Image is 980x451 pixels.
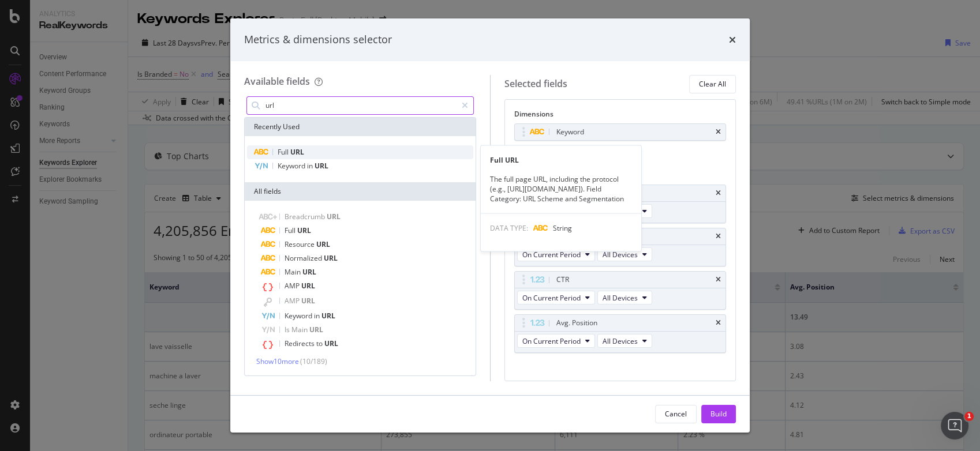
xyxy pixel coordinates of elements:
div: Keywordtimes [514,123,727,141]
span: Keyword [278,161,307,171]
div: times [716,320,721,326]
div: Available fields [244,75,310,88]
span: All Devices [603,336,638,346]
span: Normalized [285,253,324,263]
span: All Devices [603,293,638,303]
div: Recently Used [245,118,476,136]
span: Full [278,147,290,157]
span: ( 10 / 189 ) [300,356,327,366]
input: Search by field name [264,97,457,114]
span: URL [301,296,315,306]
button: Cancel [655,405,697,423]
button: All Devices [597,247,652,261]
span: Breadcrumb [285,212,327,221]
div: Build [710,409,727,419]
div: CTR [556,274,569,285]
span: On Current Period [522,336,581,346]
span: URL [327,212,341,221]
div: times [716,190,721,197]
span: Resource [285,239,316,249]
span: URL [302,267,316,277]
div: All fields [245,182,476,201]
div: times [729,32,736,47]
span: URL [290,147,304,157]
div: times [716,233,721,240]
div: times [716,276,721,283]
button: Build [701,405,736,423]
span: Full [285,225,297,235]
iframe: Intercom live chat [941,412,968,439]
span: URL [297,225,311,235]
span: URL [316,239,330,249]
span: String [553,223,572,232]
div: modal [230,18,750,433]
button: On Current Period [517,291,595,305]
span: Keyword [285,311,314,321]
span: Redirects [285,339,316,348]
div: CTRtimesOn Current PeriodAll Devices [514,271,727,310]
span: to [316,339,324,348]
button: On Current Period [517,247,595,261]
span: Main [291,325,309,335]
span: URL [321,311,335,321]
div: Metrics & dimensions selector [244,32,392,47]
div: Dimensions [514,109,727,123]
span: in [314,311,321,321]
span: Show 10 more [256,356,299,366]
div: The full page URL, including the protocol (e.g., [URL][DOMAIN_NAME]). Field Category: URL Scheme ... [481,174,641,204]
span: AMP [285,296,301,306]
div: Cancel [665,409,687,419]
div: Keyword [556,126,584,138]
span: AMP [285,281,301,291]
span: URL [315,161,328,171]
div: Full URL [481,155,641,165]
span: in [307,161,315,171]
span: URL [324,253,338,263]
span: On Current Period [522,293,581,303]
div: Avg. Position [556,317,597,329]
div: Avg. PositiontimesOn Current PeriodAll Devices [514,314,727,353]
div: times [716,129,721,136]
div: Selected fields [504,77,567,91]
button: On Current Period [517,334,595,348]
span: DATA TYPE: [490,223,528,232]
span: 1 [964,412,974,421]
button: Clear All [689,75,736,93]
button: All Devices [597,291,652,305]
span: On Current Period [522,250,581,260]
span: Main [285,267,302,277]
div: Clear All [699,79,726,89]
span: URL [309,325,323,335]
span: URL [301,281,315,291]
span: All Devices [603,250,638,260]
span: URL [324,339,338,348]
span: Is [285,325,291,335]
button: All Devices [597,334,652,348]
